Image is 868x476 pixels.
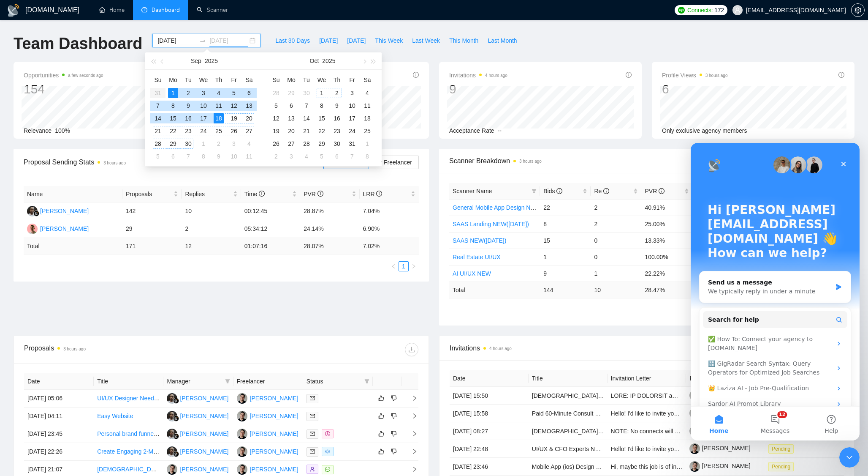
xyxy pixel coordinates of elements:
div: [PERSON_NAME] [40,224,89,233]
img: gigradar-bm.png [173,416,179,421]
td: 2025-09-07 [150,99,165,112]
button: like [376,429,386,439]
img: gigradar-bm.png [173,433,179,439]
a: TO[PERSON_NAME] [167,465,228,472]
span: Last Week [412,36,440,45]
div: [PERSON_NAME] [180,429,228,438]
td: 2025-09-17 [196,112,211,125]
td: 2025-10-19 [269,125,284,137]
div: 👑 Laziza AI - Job Pre-Qualification [17,241,141,250]
td: 2025-09-05 [226,87,241,99]
a: Create Engaging 2-Minute Fintech Demo Video Using Figma Prototype [97,448,283,455]
div: 9 [332,101,342,111]
td: 2025-09-06 [241,87,257,99]
a: [PERSON_NAME] [689,409,750,416]
td: 2025-09-16 [181,112,196,125]
td: 2025-09-20 [241,112,257,125]
img: logo [17,16,30,30]
th: Fr [226,73,241,87]
span: filter [530,185,538,197]
td: 2025-10-23 [329,125,344,137]
td: 2025-10-13 [284,112,299,125]
button: dislike [389,411,399,421]
img: c1NybDqS-x1OPvS-FpIU5_-KJHAbNbWAiAC3cbJUHD0KSEqtqjcGy8RJyS0QCWXZfp [689,461,700,472]
div: [PERSON_NAME] [250,394,298,403]
div: 21 [301,126,312,136]
th: Th [329,73,344,87]
td: 2025-10-11 [360,99,375,112]
a: WW[PERSON_NAME] [167,430,228,437]
td: 2025-10-10 [344,99,360,112]
td: 2025-10-25 [360,125,375,137]
div: 154 [24,81,103,97]
div: We typically reply in under a minute [17,144,141,153]
div: 12 [229,101,239,111]
td: 2025-10-03 [344,87,360,99]
td: 2025-09-15 [165,112,181,125]
span: info-circle [838,72,844,78]
th: Fr [344,73,360,87]
td: 2025-09-22 [165,125,181,137]
div: [PERSON_NAME] [180,465,228,474]
time: 4 hours ago [485,73,507,78]
td: 2025-10-08 [314,99,329,112]
div: Sardor AI Prompt Library [12,253,157,269]
img: TO [237,446,247,457]
span: This Month [449,36,478,45]
td: 2025-09-24 [196,125,211,137]
div: [PERSON_NAME] [250,465,298,474]
th: Replies [182,186,241,202]
div: 13 [244,101,254,111]
div: [PERSON_NAME] [180,394,228,403]
span: Help [134,285,147,291]
td: 2025-10-17 [344,112,360,125]
span: filter [223,375,232,388]
span: dislike [391,430,397,437]
a: 1 [399,262,408,271]
td: 2025-09-12 [226,99,241,112]
img: TO [237,429,247,439]
div: Send us a message [17,135,141,144]
button: like [376,393,386,403]
span: Messages [70,285,99,291]
span: dislike [391,448,397,455]
div: 14 [301,113,312,123]
img: logo [7,4,20,17]
th: Th [211,73,226,87]
span: dislike [391,413,397,419]
a: TO[PERSON_NAME] [237,465,298,472]
div: 8 [317,101,327,111]
div: 11 [362,101,372,111]
a: General Mobile App Design NEW([DATE]) [453,204,562,211]
div: 18 [362,113,372,123]
th: Proposals [122,186,182,202]
img: gigradar-bm.png [173,398,179,404]
div: 1 [168,88,178,98]
button: Last Week [407,34,445,47]
a: WW[PERSON_NAME] [167,448,228,454]
div: 20 [286,126,296,136]
img: c1NybDqS-x1OPvS-FpIU5_-KJHAbNbWAiAC3cbJUHD0KSEqtqjcGy8RJyS0QCWXZfp [689,390,700,401]
th: We [196,73,211,87]
th: Tu [181,73,196,87]
button: [DATE] [315,34,342,47]
td: 2025-09-18 [211,112,226,125]
span: Opportunities [24,70,103,80]
p: How can we help? [17,103,152,118]
div: 3 [198,88,209,98]
img: gigradar-bm.png [173,451,179,457]
div: 5 [271,101,281,111]
div: 14 [153,113,163,123]
div: 24 [198,126,209,136]
button: 2025 [322,52,335,69]
div: 9 [183,101,193,111]
div: [PERSON_NAME] [40,206,89,216]
td: 2025-09-23 [181,125,196,137]
button: Oct [310,52,319,69]
img: TO [237,393,247,404]
span: download [405,346,418,353]
a: WW[PERSON_NAME] [167,394,228,401]
th: Tu [299,73,314,87]
span: swap-right [199,37,206,44]
img: WW [167,393,177,404]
